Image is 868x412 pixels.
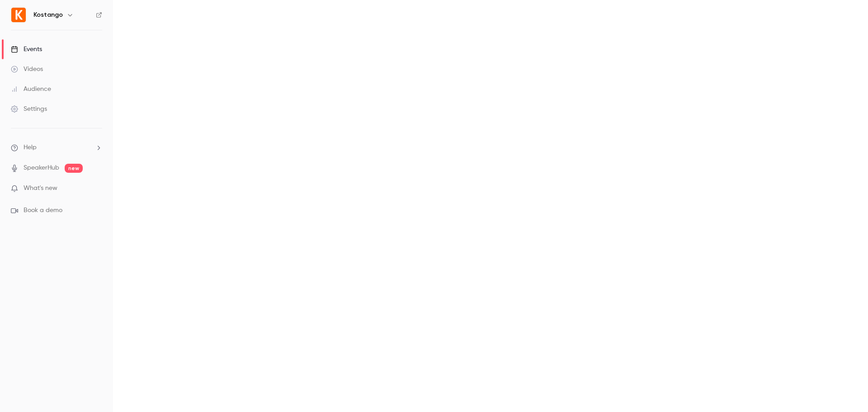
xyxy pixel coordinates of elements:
[24,163,59,173] a: SpeakerHub
[65,164,83,173] span: new
[11,143,102,152] li: help-dropdown-opener
[24,206,62,215] span: Book a demo
[24,184,57,193] span: What's new
[11,8,26,22] img: Kostango
[11,85,51,94] div: Audience
[11,65,43,74] div: Videos
[11,104,47,114] div: Settings
[24,143,37,152] span: Help
[33,10,63,19] h6: Kostango
[11,45,42,54] div: Events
